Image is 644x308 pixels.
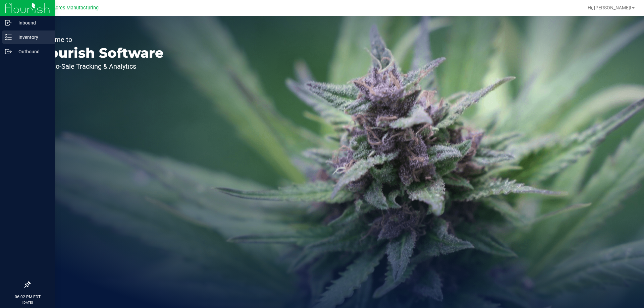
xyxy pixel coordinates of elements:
p: Inbound [12,19,52,27]
p: Inventory [12,33,52,41]
p: 06:02 PM EDT [3,294,52,300]
p: Seed-to-Sale Tracking & Analytics [36,63,164,70]
p: Flourish Software [36,46,164,60]
span: Green Acres Manufacturing [38,5,99,11]
p: Outbound [12,48,52,56]
p: [DATE] [3,300,52,305]
span: Hi, [PERSON_NAME]! [588,5,631,10]
inline-svg: Inventory [5,34,12,41]
inline-svg: Inbound [5,19,12,26]
inline-svg: Outbound [5,48,12,55]
p: Welcome to [36,36,164,43]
